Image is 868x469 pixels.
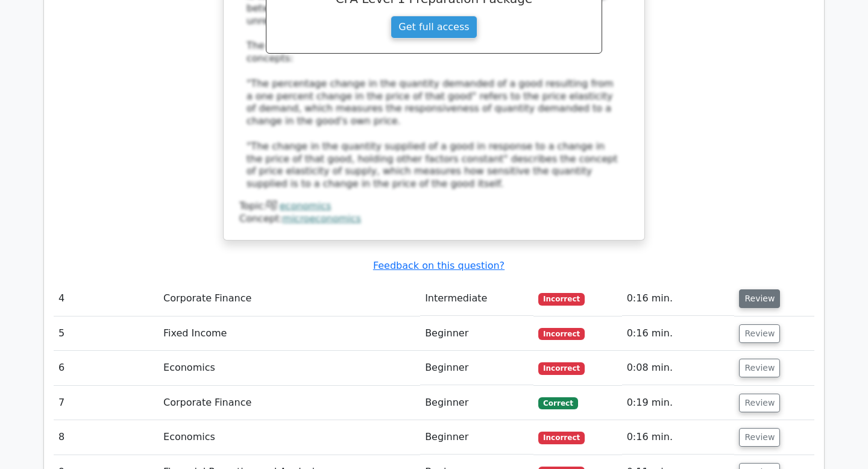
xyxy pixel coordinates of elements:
[54,351,159,385] td: 6
[538,362,585,374] span: Incorrect
[538,328,585,340] span: Incorrect
[159,386,420,420] td: Corporate Finance
[283,213,361,224] a: microeconomics
[420,386,533,420] td: Beginner
[159,316,420,351] td: Fixed Income
[739,289,780,308] button: Review
[420,316,533,351] td: Beginner
[280,200,332,212] a: economics
[739,428,780,447] button: Review
[54,386,159,420] td: 7
[391,16,477,39] a: Get full access
[622,316,735,351] td: 0:16 min.
[159,351,420,385] td: Economics
[622,351,735,385] td: 0:08 min.
[622,386,735,420] td: 0:19 min.
[54,420,159,455] td: 8
[420,351,533,385] td: Beginner
[538,293,585,305] span: Incorrect
[739,394,780,412] button: Review
[239,200,629,213] div: Topic:
[54,282,159,316] td: 4
[420,282,533,316] td: Intermediate
[159,282,420,316] td: Corporate Finance
[239,213,629,225] div: Concept:
[622,282,735,316] td: 0:16 min.
[538,397,577,409] span: Correct
[622,420,735,455] td: 0:16 min.
[538,432,585,444] span: Incorrect
[54,316,159,351] td: 5
[159,420,420,455] td: Economics
[420,420,533,455] td: Beginner
[373,260,505,271] a: Feedback on this question?
[739,359,780,377] button: Review
[739,324,780,343] button: Review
